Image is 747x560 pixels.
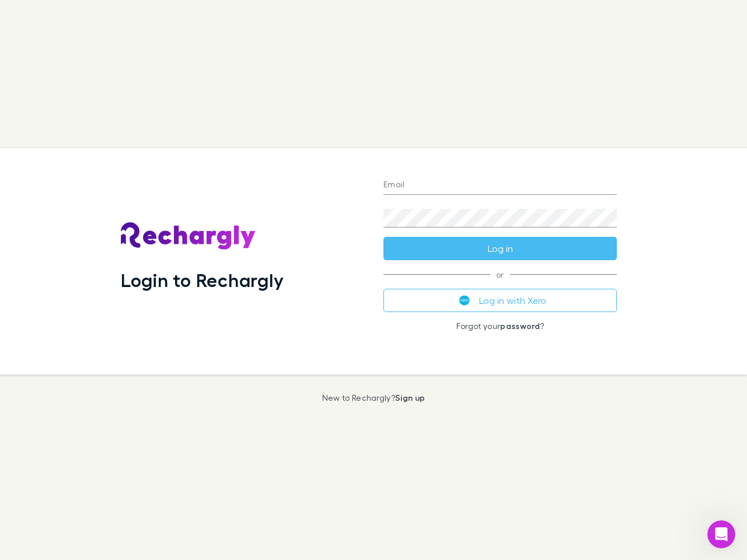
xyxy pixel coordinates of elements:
img: Xero's logo [459,295,470,306]
h1: Login to Rechargly [121,269,284,291]
p: New to Rechargly? [322,393,425,402]
img: Rechargly's Logo [121,222,256,250]
a: Sign up [395,393,425,402]
p: Forgot your ? [383,321,617,331]
span: or [383,274,617,275]
a: password [500,321,540,331]
button: Log in [383,237,617,260]
iframe: Intercom live chat [707,520,735,548]
button: Log in with Xero [383,289,617,312]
